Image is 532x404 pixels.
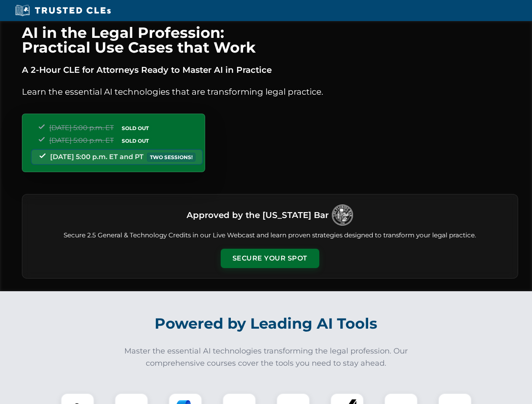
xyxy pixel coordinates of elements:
span: [DATE] 5:00 p.m. ET [49,124,114,132]
span: [DATE] 5:00 p.m. ET [49,136,114,144]
img: Logo [332,205,353,226]
h2: Powered by Leading AI Tools [33,309,500,338]
img: Trusted CLEs [13,4,113,17]
h3: Approved by the [US_STATE] Bar [187,207,329,223]
p: Learn the essential AI technologies that are transforming legal practice. [22,85,518,98]
span: SOLD OUT [119,136,152,145]
p: Secure 2.5 General & Technology Credits in our Live Webcast and learn proven strategies designed ... [32,231,508,240]
button: Secure Your Spot [221,249,319,268]
p: Master the essential AI technologies transforming the legal profession. Our comprehensive courses... [119,345,414,369]
p: A 2-Hour CLE for Attorneys Ready to Master AI in Practice [22,63,518,77]
span: SOLD OUT [119,124,152,133]
h1: AI in the Legal Profession: Practical Use Cases that Work [22,25,518,55]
